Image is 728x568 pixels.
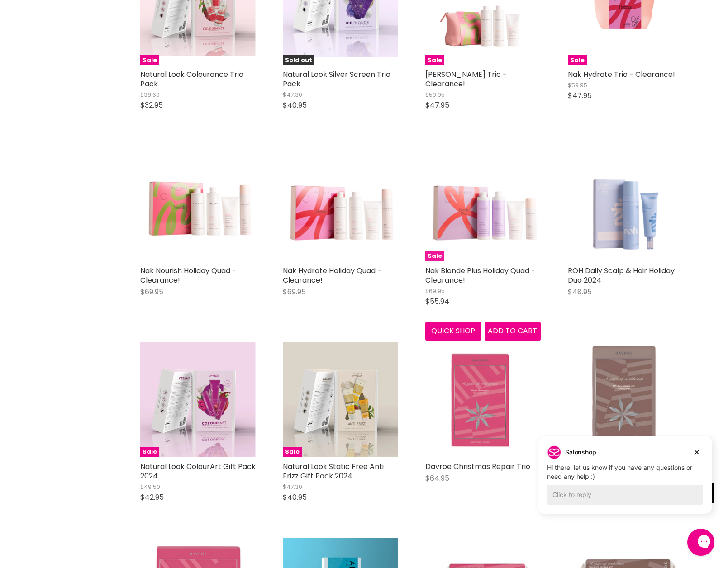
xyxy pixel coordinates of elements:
a: Natural Look Static Free Anti Frizz Gift Pack 2024Sale [283,342,398,457]
span: $47.95 [568,90,592,101]
img: Davroe Christmas Repair Trio [442,342,524,457]
a: Nak Blonde Plus Holiday Quad - Clearance! [425,265,535,285]
span: Add to cart [488,326,537,336]
span: $59.95 [425,90,445,99]
a: ROH Daily Scalp & Hair Holiday Duo 2024 [568,146,683,261]
img: ROH Daily Scalp & Hair Holiday Duo 2024 [579,146,671,261]
span: $49.50 [140,483,160,491]
span: Sale [425,251,444,261]
a: ROH Daily Scalp & Hair Holiday Duo 2024 [568,265,675,285]
iframe: Gorgias live chat messenger [683,525,719,559]
img: Natural Look Static Free Anti Frizz Gift Pack 2024 [283,342,398,457]
a: Natural Look ColourArt Gift Pack 2024Sale [140,342,256,457]
span: $64.95 [425,473,449,483]
a: Davroe Christmas Repair Trio [425,342,541,457]
span: $69.95 [425,287,445,295]
span: Sale [140,447,159,457]
img: Nak Hydrate Holiday Quad - Clearance! [283,147,398,260]
img: Nak Blonde Plus Holiday Quad - Clearance! [425,147,541,260]
a: Natural Look Static Free Anti Frizz Gift Pack 2024 [283,461,384,481]
span: $32.95 [140,100,163,110]
a: Davroe Christmas Moisture Trio [568,342,683,457]
span: Sold out [283,55,314,66]
a: Nak Hydrate Holiday Quad - Clearance! [283,265,381,285]
span: $48.95 [568,287,592,297]
span: $55.94 [425,296,449,307]
span: Sale [425,55,444,66]
a: Nak Hydrate Holiday Quad - Clearance! [283,146,398,261]
span: $42.95 [140,492,164,502]
span: Sale [283,447,302,457]
span: $40.95 [283,492,307,502]
img: Natural Look ColourArt Gift Pack 2024 [140,342,256,457]
a: Natural Look Colourance Trio Pack [140,69,243,89]
iframe: Gorgias live chat campaigns [531,435,719,527]
span: Sale [568,55,587,66]
button: Add to cart [485,322,541,340]
a: Natural Look Silver Screen Trio Pack [283,69,390,89]
a: Natural Look ColourArt Gift Pack 2024 [140,461,256,481]
span: $47.30 [283,483,302,491]
span: $47.30 [283,90,302,99]
img: Davroe Christmas Moisture Trio [587,342,663,457]
span: $40.95 [283,100,307,110]
a: Nak Nourish Holiday Quad - Clearance! [140,146,256,261]
a: Nak Hydrate Trio - Clearance! [568,69,675,80]
a: Nak Nourish Holiday Quad - Clearance! [140,265,236,285]
span: $38.60 [140,90,160,99]
a: [PERSON_NAME] Trio - Clearance! [425,69,507,89]
span: $59.95 [568,81,587,90]
a: Nak Blonde Plus Holiday Quad - Clearance!Sale [425,146,541,261]
img: Nak Nourish Holiday Quad - Clearance! [140,147,256,260]
span: $47.95 [425,100,449,110]
button: Quick shop [425,322,481,340]
span: $69.95 [283,287,306,297]
span: $69.95 [140,287,163,297]
span: Sale [140,55,159,66]
a: Davroe Christmas Repair Trio [425,461,530,472]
